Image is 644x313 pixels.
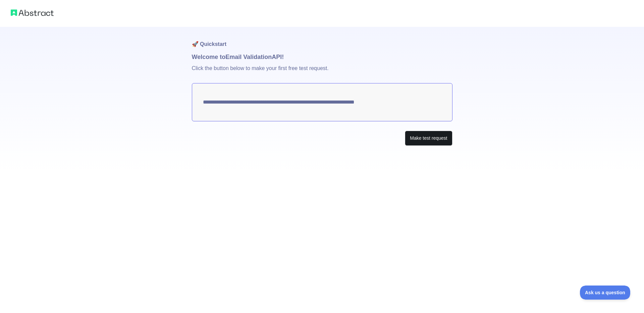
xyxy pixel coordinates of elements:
img: Abstract logo [11,8,54,17]
iframe: Toggle Customer Support [580,286,631,300]
h1: Welcome to Email Validation API! [192,52,452,62]
button: Make test request [405,131,452,146]
p: Click the button below to make your first free test request. [192,62,452,83]
h1: 🚀 Quickstart [192,27,452,52]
